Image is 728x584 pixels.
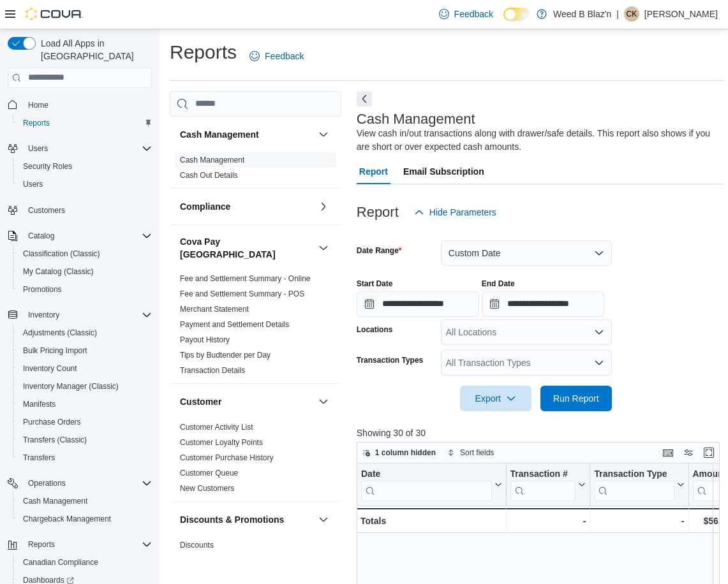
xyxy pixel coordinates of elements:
[26,8,83,20] img: Cova
[36,37,152,62] span: Load All Apps in [GEOGRAPHIC_DATA]
[23,141,53,156] button: Users
[18,432,92,448] a: Transfers (Classic)
[624,6,639,22] div: Crystal Kuranyi
[375,448,436,458] span: 1 column hidden
[180,128,259,141] h3: Cash Management
[594,358,604,368] button: Open list of options
[18,397,61,412] a: Manifests
[13,342,157,360] button: Bulk Pricing Import
[180,335,230,344] a: Payout History
[180,350,271,360] span: Tips by Budtender per Day
[23,381,119,391] span: Inventory Manager (Classic)
[13,510,157,528] button: Chargeback Management
[594,468,674,480] div: Transaction Type
[28,310,59,320] span: Inventory
[482,279,515,289] label: End Date
[13,492,157,510] button: Cash Management
[170,152,341,188] div: Cash Management
[3,96,157,114] button: Home
[180,235,313,261] button: Cova Pay [GEOGRAPHIC_DATA]
[23,399,56,409] span: Manifests
[357,279,393,289] label: Start Date
[23,203,70,218] a: Customers
[13,449,157,467] button: Transfers
[510,468,576,480] div: Transaction #
[18,450,152,465] span: Transfers
[13,263,157,281] button: My Catalog (Classic)
[180,128,313,141] button: Cash Management
[180,289,304,298] a: Fee and Settlement Summary - POS
[18,450,60,465] a: Transfers
[454,8,493,20] span: Feedback
[357,245,402,256] label: Date Range
[503,21,504,22] span: Dark Mode
[180,468,238,478] span: Customer Queue
[18,414,152,430] span: Purchase Orders
[409,200,501,225] button: Hide Parameters
[170,271,341,383] div: Cova Pay [GEOGRAPHIC_DATA]
[180,200,230,213] h3: Compliance
[361,468,492,500] div: Date
[23,98,54,113] a: Home
[23,453,55,463] span: Transfers
[23,435,87,445] span: Transfers (Classic)
[553,392,599,405] span: Run Report
[18,397,152,412] span: Manifests
[23,346,87,356] span: Bulk Pricing Import
[442,445,499,460] button: Sort fields
[180,453,274,463] span: Customer Purchase History
[18,343,93,358] a: Bulk Pricing Import
[357,291,479,317] input: Press the down key to open a popover containing a calendar.
[3,140,157,157] button: Users
[18,177,48,192] a: Users
[18,379,152,394] span: Inventory Manager (Classic)
[180,422,253,432] span: Customer Activity List
[23,363,77,374] span: Inventory Count
[540,386,612,411] button: Run Report
[13,245,157,263] button: Classification (Classic)
[23,476,152,491] span: Operations
[23,537,60,552] button: Reports
[180,305,249,314] a: Merchant Statement
[357,325,393,335] label: Locations
[23,557,98,567] span: Canadian Compliance
[18,555,152,570] span: Canadian Compliance
[180,541,214,550] a: Discounts
[23,118,50,128] span: Reports
[510,513,586,529] div: -
[510,468,576,500] div: Transaction # URL
[13,281,157,298] button: Promotions
[180,171,238,180] a: Cash Out Details
[357,91,372,106] button: Next
[23,141,152,156] span: Users
[28,100,48,110] span: Home
[23,228,59,244] button: Catalog
[616,6,619,22] p: |
[180,437,263,448] span: Customer Loyalty Points
[357,427,724,439] p: Showing 30 of 30
[180,483,234,493] span: New Customers
[3,227,157,245] button: Catalog
[13,324,157,342] button: Adjustments (Classic)
[18,159,152,174] span: Security Roles
[180,335,230,345] span: Payout History
[18,246,152,261] span: Classification (Classic)
[18,343,152,358] span: Bulk Pricing Import
[23,307,152,323] span: Inventory
[460,448,494,458] span: Sort fields
[553,6,611,22] p: Weed B Blaz'n
[3,474,157,492] button: Operations
[316,394,331,409] button: Customer
[357,205,399,220] h3: Report
[434,1,498,27] a: Feedback
[18,115,152,131] span: Reports
[18,159,77,174] a: Security Roles
[360,513,502,529] div: Totals
[429,206,496,219] span: Hide Parameters
[23,202,152,218] span: Customers
[28,143,48,154] span: Users
[244,43,309,69] a: Feedback
[180,395,221,408] h3: Customer
[441,240,612,266] button: Custom Date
